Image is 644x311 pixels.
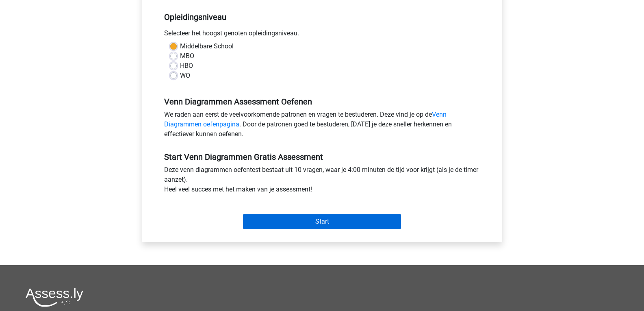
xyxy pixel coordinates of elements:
[243,214,401,229] input: Start
[158,28,486,41] div: Selecteer het hoogst genoten opleidingsniveau.
[180,41,234,51] label: Middelbare School
[180,71,190,80] label: WO
[180,51,194,61] label: MBO
[158,165,486,198] div: Deze venn diagrammen oefentest bestaat uit 10 vragen, waar je 4:00 minuten de tijd voor krijgt (a...
[180,61,193,71] label: HBO
[26,288,83,307] img: Assessly logo
[164,97,480,107] h5: Venn Diagrammen Assessment Oefenen
[164,9,480,25] h5: Opleidingsniveau
[158,110,486,142] div: We raden aan eerst de veelvoorkomende patronen en vragen te bestuderen. Deze vind je op de . Door...
[164,152,480,162] h5: Start Venn Diagrammen Gratis Assessment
